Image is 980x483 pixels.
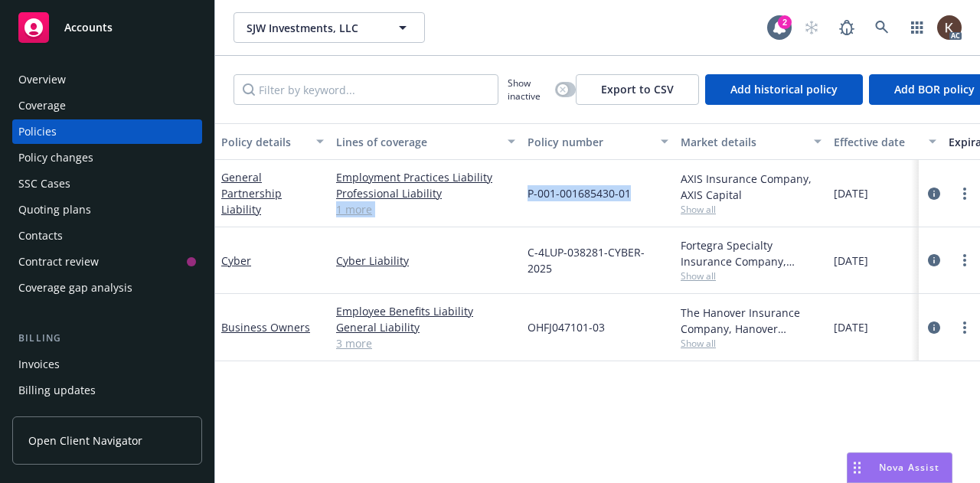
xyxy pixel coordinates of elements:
[12,378,202,403] a: Billing updates
[336,201,515,217] a: 1 more
[12,197,202,222] a: Quoting plans
[730,82,838,96] span: Add historical policy
[18,67,66,92] div: Overview
[247,20,379,36] span: SJW Investments, LLC
[336,185,515,201] a: Professional Liability
[336,335,515,351] a: 3 more
[336,303,515,319] a: Employee Benefits Liability
[28,432,142,449] span: Open Client Navigator
[330,123,521,160] button: Lines of coverage
[12,331,202,346] div: Billing
[528,134,652,150] div: Policy number
[834,134,920,150] div: Effective date
[681,305,822,337] div: The Hanover Insurance Company, Hanover Insurance Group
[879,461,939,474] span: Nova Assist
[848,453,867,482] div: Drag to move
[336,134,498,150] div: Lines of coverage
[867,12,897,43] a: Search
[675,123,828,160] button: Market details
[925,184,943,203] a: circleInformation
[18,250,99,274] div: Contract review
[508,77,549,103] span: Show inactive
[18,145,93,170] div: Policy changes
[834,253,868,269] span: [DATE]
[601,82,674,96] span: Export to CSV
[221,253,251,268] a: Cyber
[64,21,113,34] span: Accounts
[234,74,498,105] input: Filter by keyword...
[18,119,57,144] div: Policies
[336,169,515,185] a: Employment Practices Liability
[828,123,942,160] button: Effective date
[847,452,952,483] button: Nova Assist
[834,185,868,201] span: [DATE]
[925,251,943,269] a: circleInformation
[681,269,822,282] span: Show all
[12,250,202,274] a: Contract review
[528,319,605,335] span: OHFJ047101-03
[336,253,515,269] a: Cyber Liability
[12,224,202,248] a: Contacts
[902,12,933,43] a: Switch app
[681,171,822,203] div: AXIS Insurance Company, AXIS Capital
[528,185,631,201] span: P-001-001685430-01
[221,134,307,150] div: Policy details
[521,123,675,160] button: Policy number
[336,319,515,335] a: General Liability
[12,171,202,196] a: SSC Cases
[18,93,66,118] div: Coverage
[955,318,974,337] a: more
[234,12,425,43] button: SJW Investments, LLC
[528,244,668,276] span: C-4LUP-038281-CYBER-2025
[925,318,943,337] a: circleInformation
[18,378,96,403] div: Billing updates
[681,134,805,150] div: Market details
[796,12,827,43] a: Start snowing
[834,319,868,335] span: [DATE]
[221,170,282,217] a: General Partnership Liability
[12,93,202,118] a: Coverage
[705,74,863,105] button: Add historical policy
[12,145,202,170] a: Policy changes
[215,123,330,160] button: Policy details
[681,203,822,216] span: Show all
[681,237,822,269] div: Fortegra Specialty Insurance Company, Fortegra Specialty Insurance Company, Coalition Insurance S...
[221,320,310,335] a: Business Owners
[955,251,974,269] a: more
[12,352,202,377] a: Invoices
[778,15,792,29] div: 2
[955,184,974,203] a: more
[12,119,202,144] a: Policies
[18,276,132,300] div: Coverage gap analysis
[18,197,91,222] div: Quoting plans
[12,67,202,92] a: Overview
[12,6,202,49] a: Accounts
[681,337,822,350] span: Show all
[12,276,202,300] a: Coverage gap analysis
[576,74,699,105] button: Export to CSV
[18,171,70,196] div: SSC Cases
[937,15,962,40] img: photo
[18,352,60,377] div: Invoices
[894,82,975,96] span: Add BOR policy
[18,224,63,248] div: Contacts
[831,12,862,43] a: Report a Bug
